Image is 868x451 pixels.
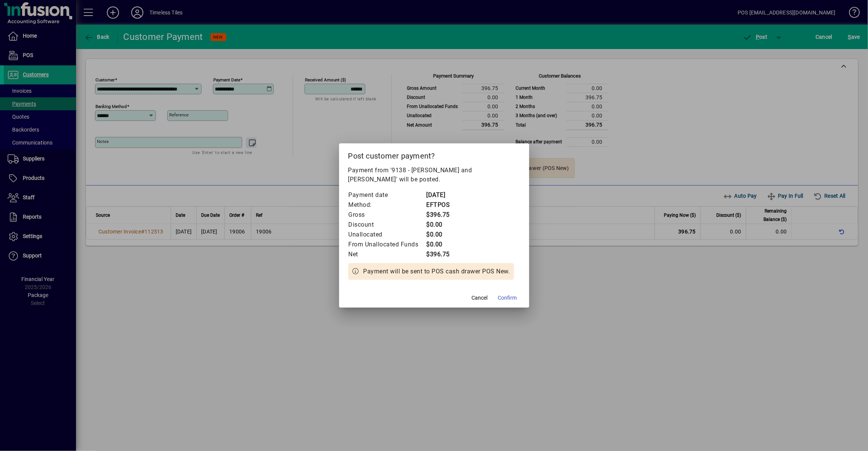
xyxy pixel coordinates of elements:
span: Payment will be sent to POS cash drawer POS New. [363,267,510,276]
td: $0.00 [426,220,457,230]
span: Cancel [472,294,488,302]
td: Discount [348,220,426,230]
p: Payment from '9138 - [PERSON_NAME] and [PERSON_NAME]' will be posted. [348,166,520,184]
span: Confirm [498,294,517,302]
td: Payment date [348,190,426,200]
td: Unallocated [348,230,426,240]
td: EFTPOS [426,200,457,210]
td: $396.75 [426,210,457,220]
button: Cancel [468,291,492,305]
td: Gross [348,210,426,220]
button: Confirm [495,291,520,305]
td: [DATE] [426,190,457,200]
td: $0.00 [426,240,457,249]
h2: Post customer payment? [339,143,529,165]
td: $396.75 [426,249,457,259]
td: $0.00 [426,230,457,240]
td: Method: [348,200,426,210]
td: From Unallocated Funds [348,240,426,249]
td: Net [348,249,426,259]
